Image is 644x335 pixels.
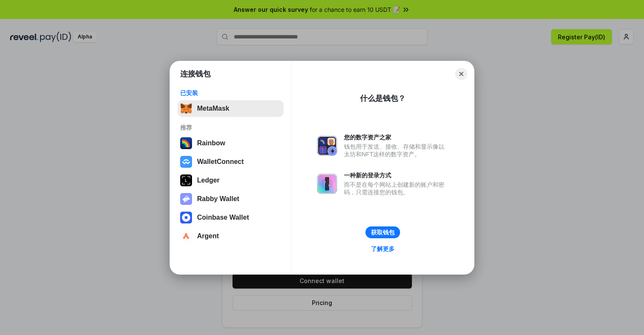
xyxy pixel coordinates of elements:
button: Close [455,68,467,80]
div: 您的数字资产之家 [344,133,449,141]
img: svg+xml,%3Csvg%20xmlns%3D%22http%3A%2F%2Fwww.w3.org%2F2000%2Fsvg%22%20width%3D%2228%22%20height%3... [180,174,192,186]
img: svg+xml,%3Csvg%20width%3D%2228%22%20height%3D%2228%22%20viewBox%3D%220%200%2028%2028%22%20fill%3D... [180,230,192,242]
div: WalletConnect [197,158,244,166]
div: 了解更多 [371,245,395,253]
div: Argent [197,232,219,240]
div: 钱包用于发送、接收、存储和显示像以太坊和NFT这样的数字资产。 [344,143,449,158]
img: svg+xml,%3Csvg%20xmlns%3D%22http%3A%2F%2Fwww.w3.org%2F2000%2Fsvg%22%20fill%3D%22none%22%20viewBox... [180,193,192,205]
div: MetaMask [197,105,229,112]
button: Rainbow [178,135,284,152]
img: svg+xml,%3Csvg%20fill%3D%22none%22%20height%3D%2233%22%20viewBox%3D%220%200%2035%2033%22%20width%... [180,103,192,114]
div: 已安装 [180,89,281,97]
div: 获取钱包 [371,229,395,236]
div: Coinbase Wallet [197,214,249,221]
button: 获取钱包 [365,226,400,238]
div: Ledger [197,177,219,184]
button: Coinbase Wallet [178,209,284,226]
div: 什么是钱包？ [360,93,406,103]
img: svg+xml,%3Csvg%20xmlns%3D%22http%3A%2F%2Fwww.w3.org%2F2000%2Fsvg%22%20fill%3D%22none%22%20viewBox... [317,174,337,194]
img: svg+xml,%3Csvg%20xmlns%3D%22http%3A%2F%2Fwww.w3.org%2F2000%2Fsvg%22%20fill%3D%22none%22%20viewBox... [317,136,337,156]
div: Rainbow [197,139,225,147]
button: Rabby Wallet [178,191,284,207]
img: svg+xml,%3Csvg%20width%3D%2228%22%20height%3D%2228%22%20viewBox%3D%220%200%2028%2028%22%20fill%3D... [180,212,192,223]
a: 了解更多 [366,243,400,254]
button: Argent [178,228,284,245]
div: 而不是在每个网站上创建新的账户和密码，只需连接您的钱包。 [344,181,449,196]
button: WalletConnect [178,153,284,170]
button: MetaMask [178,100,284,117]
div: Rabby Wallet [197,195,239,203]
div: 一种新的登录方式 [344,172,449,179]
button: Ledger [178,172,284,189]
img: svg+xml,%3Csvg%20width%3D%2228%22%20height%3D%2228%22%20viewBox%3D%220%200%2028%2028%22%20fill%3D... [180,156,192,168]
div: 推荐 [180,124,281,131]
h1: 连接钱包 [180,69,211,79]
img: svg+xml,%3Csvg%20width%3D%22120%22%20height%3D%22120%22%20viewBox%3D%220%200%20120%20120%22%20fil... [180,137,192,149]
